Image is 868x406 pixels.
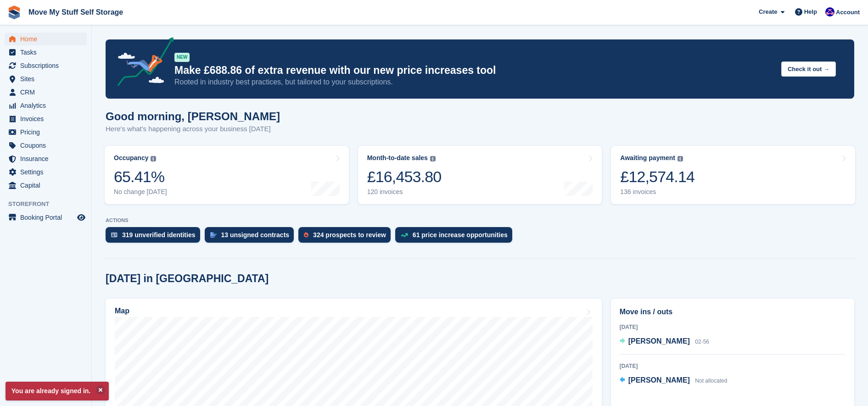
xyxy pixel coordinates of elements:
span: [PERSON_NAME] [628,376,690,384]
span: Sites [20,72,75,85]
img: price-adjustments-announcement-icon-8257ccfd72463d97f412b2fc003d46551f7dbcb40ab6d574587a9cd5c0d94... [110,37,174,89]
div: £16,453.80 [367,167,442,186]
a: [PERSON_NAME] 02-56 [620,336,709,348]
h1: Good morning, [PERSON_NAME] [106,110,280,122]
img: prospect-51fa495bee0391a8d652442698ab0144808aea92771e9ea1ae160a38d050c398.svg [304,232,308,238]
div: 136 invoices [620,188,694,196]
p: Make £688.86 of extra revenue with our new price increases tool [174,64,774,77]
a: menu [5,211,87,224]
a: 324 prospects to review [298,227,395,247]
a: menu [5,46,87,59]
div: 65.41% [114,167,167,186]
span: Create [759,7,777,17]
p: Rooted in industry best practices, but tailored to your subscriptions. [174,77,774,87]
button: Check it out → [781,61,836,77]
div: 120 invoices [367,188,442,196]
span: Not allocated [695,378,727,384]
img: icon-info-grey-7440780725fd019a000dd9b08b2336e03edf1995a4989e88bcd33f0948082b44.svg [430,156,436,161]
span: Subscriptions [20,59,75,72]
div: 61 price increase opportunities [413,231,508,239]
p: ACTIONS [106,217,854,223]
a: Preview store [76,212,87,223]
div: No change [DATE] [114,188,167,196]
img: stora-icon-8386f47178a22dfd0bd8f6a31ec36ba5ce8667c1dd55bd0f319d3a0aa187defe.svg [7,6,21,19]
div: NEW [174,53,190,62]
a: 61 price increase opportunities [395,227,517,247]
span: 02-56 [695,339,709,345]
img: icon-info-grey-7440780725fd019a000dd9b08b2336e03edf1995a4989e88bcd33f0948082b44.svg [151,156,156,161]
a: menu [5,139,87,152]
a: menu [5,152,87,165]
a: menu [5,126,87,139]
img: contract_signature_icon-13c848040528278c33f63329250d36e43548de30e8caae1d1a13099fd9432cc5.svg [210,232,217,238]
span: Pricing [20,126,75,139]
div: [DATE] [620,323,846,331]
span: Account [836,8,860,17]
span: Booking Portal [20,211,75,224]
span: Help [804,7,817,17]
span: Insurance [20,152,75,165]
h2: [DATE] in [GEOGRAPHIC_DATA] [106,273,269,285]
a: menu [5,72,87,85]
img: icon-info-grey-7440780725fd019a000dd9b08b2336e03edf1995a4989e88bcd33f0948082b44.svg [678,156,683,161]
span: Settings [20,166,75,178]
div: £12,574.14 [620,167,694,186]
a: menu [5,59,87,72]
img: verify_identity-adf6edd0f0f0b5bbfe63781bf79b02c33cf7c696d77639b501bdc392416b5a36.svg [111,232,118,238]
a: menu [5,86,87,99]
a: 319 unverified identities [106,227,205,247]
div: Awaiting payment [620,154,675,162]
a: menu [5,33,87,45]
h2: Map [115,307,129,315]
h2: Move ins / outs [620,306,846,317]
a: menu [5,179,87,192]
a: Month-to-date sales £16,453.80 120 invoices [358,146,602,204]
div: 324 prospects to review [313,231,386,239]
span: Capital [20,179,75,192]
span: Analytics [20,99,75,112]
a: menu [5,166,87,178]
div: [DATE] [620,362,846,370]
span: Home [20,33,75,45]
a: Awaiting payment £12,574.14 136 invoices [611,146,855,204]
p: Here's what's happening across your business [DATE] [106,124,280,134]
a: 13 unsigned contracts [205,227,299,247]
div: 13 unsigned contracts [221,231,290,239]
span: [PERSON_NAME] [628,337,690,345]
span: CRM [20,86,75,99]
a: menu [5,112,87,125]
a: Occupancy 65.41% No change [DATE] [105,146,349,204]
span: Tasks [20,46,75,59]
img: Jade Whetnall [825,7,834,17]
div: Occupancy [114,154,148,162]
span: Coupons [20,139,75,152]
span: Storefront [8,200,91,209]
a: menu [5,99,87,112]
div: Month-to-date sales [367,154,428,162]
img: price_increase_opportunities-93ffe204e8149a01c8c9dc8f82e8f89637d9d84a8eef4429ea346261dce0b2c0.svg [401,233,408,237]
span: Invoices [20,112,75,125]
a: Move My Stuff Self Storage [25,5,127,20]
div: 319 unverified identities [122,231,196,239]
a: [PERSON_NAME] Not allocated [620,375,728,387]
p: You are already signed in. [6,382,109,400]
